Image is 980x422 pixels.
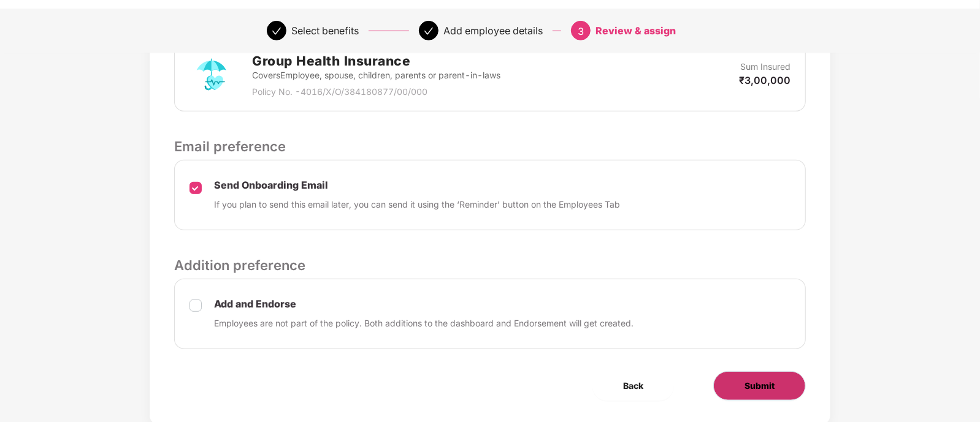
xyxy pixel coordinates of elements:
[424,26,434,36] span: check
[592,371,674,401] button: Back
[291,21,359,40] div: Select benefits
[252,85,500,99] p: Policy No. - 4016/X/O/384180877/00/000
[739,73,791,87] p: ₹3,00,000
[214,298,634,311] p: Add and Endorse
[578,25,584,37] span: 3
[740,60,791,73] p: Sum Insured
[595,21,676,40] div: Review & assign
[174,136,806,157] p: Email preference
[252,69,500,82] p: Covers Employee, spouse, children, parents or parent-in-laws
[214,198,620,211] p: If you plan to send this email later, you can send it using the ‘Reminder’ button on the Employee...
[745,379,775,393] span: Submit
[189,53,234,97] img: svg+xml;base64,PHN2ZyB4bWxucz0iaHR0cDovL3d3dy53My5vcmcvMjAwMC9zdmciIHdpZHRoPSI3MiIgaGVpZ2h0PSI3Mi...
[252,51,500,71] h2: Group Health Insurance
[623,379,643,393] span: Back
[443,21,543,40] div: Add employee details
[214,317,634,330] p: Employees are not part of the policy. Both additions to the dashboard and Endorsement will get cr...
[272,26,281,36] span: check
[713,371,806,401] button: Submit
[214,179,620,192] p: Send Onboarding Email
[174,255,806,276] p: Addition preference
